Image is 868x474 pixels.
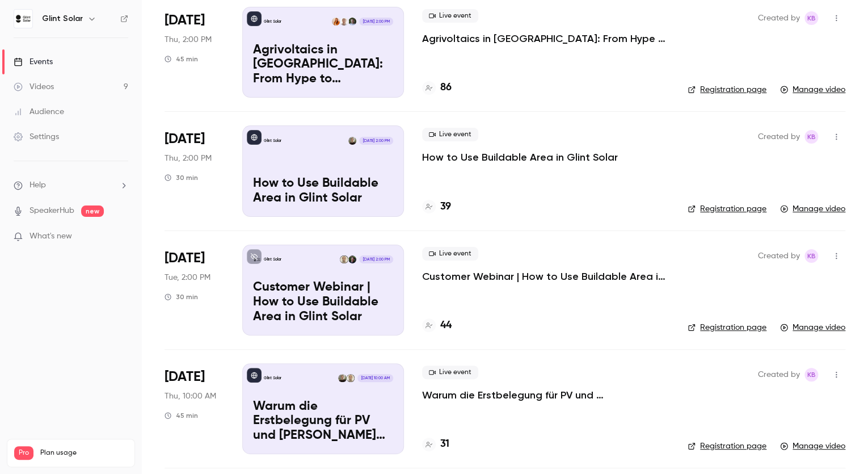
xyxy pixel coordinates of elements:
span: KB [807,249,816,263]
a: 44 [422,318,452,333]
span: [DATE] 2:00 PM [359,137,393,145]
span: Plan usage [40,448,128,458]
div: Sep 16 Tue, 2:00 PM (Europe/Berlin) [165,245,224,335]
span: Kathy Barrios [804,130,818,144]
img: Lise-Marie Bieber [332,18,340,26]
a: Registration page [688,84,766,95]
div: Sep 25 Thu, 2:00 PM (Europe/Berlin) [165,7,224,98]
p: Glint Solar [264,375,281,381]
iframe: Noticeable Trigger [115,232,128,242]
h4: 39 [440,199,451,215]
a: How to Use Buildable Area in Glint Solar Glint SolarKai Erspamer[DATE] 2:00 PMHow to Use Buildabl... [242,125,404,216]
div: Videos [14,81,54,93]
span: Kathy Barrios [804,368,818,381]
span: Thu, 2:00 PM [165,34,212,45]
span: Created by [758,368,800,381]
a: Manage video [780,441,845,452]
p: Glint Solar [264,257,281,262]
img: Patrick Ziolkowski [348,255,356,263]
span: [DATE] 10:00 AM [357,374,393,382]
span: KB [807,368,816,381]
a: Registration page [688,322,766,333]
a: 86 [422,80,452,95]
div: Aug 7 Thu, 10:00 AM (Europe/Berlin) [165,363,224,454]
a: Customer Webinar | How to Use Buildable Area in Glint Solar Glint SolarPatrick ZiolkowskiKersten ... [242,245,404,335]
p: Agrivoltaics in [GEOGRAPHIC_DATA]: From Hype to Implementation [253,43,393,87]
a: Manage video [780,322,845,333]
a: Registration page [688,441,766,452]
span: Help [30,179,46,191]
span: Kathy Barrios [804,249,818,263]
a: SpeakerHub [30,205,74,217]
p: How to Use Buildable Area in Glint Solar [253,177,393,206]
img: Kersten Williams [340,255,348,263]
h4: 44 [440,318,452,333]
span: new [81,205,104,217]
h4: 86 [440,80,452,95]
span: Live event [422,247,478,261]
span: [DATE] 2:00 PM [359,18,393,26]
img: Kai Erspamer [338,374,346,382]
a: Warum die Erstbelegung für PV und BESS ins Projektentwicklungsteam gehört Glint SolarKersten Will... [242,363,404,454]
span: KB [807,130,816,144]
a: Agrivoltaics in [GEOGRAPHIC_DATA]: From Hype to Implementation [422,32,669,45]
img: Kersten Williams [347,374,355,382]
a: Warum die Erstbelegung für PV und [PERSON_NAME] ins Projektentwicklungsteam gehört [422,388,669,402]
h6: Glint Solar [42,13,83,24]
img: Glint Solar [14,10,32,28]
img: Even Kvelland [340,18,348,26]
a: How to Use Buildable Area in Glint Solar [422,150,618,164]
a: Registration page [688,203,766,215]
span: Thu, 10:00 AM [165,391,216,402]
span: [DATE] [165,368,205,386]
p: Customer Webinar | How to Use Buildable Area in Glint Solar [253,280,393,324]
span: Created by [758,11,800,25]
span: [DATE] [165,11,205,30]
p: Warum die Erstbelegung für PV und [PERSON_NAME] ins Projektentwicklungsteam gehört [253,400,393,443]
span: Created by [758,249,800,263]
a: Manage video [780,203,845,215]
li: help-dropdown-opener [14,179,128,191]
span: What's new [30,230,72,242]
span: Tue, 2:00 PM [165,272,210,283]
a: Customer Webinar | How to Use Buildable Area in Glint Solar [422,270,669,283]
div: Sep 18 Thu, 2:00 PM (Europe/Berlin) [165,125,224,216]
span: Live event [422,366,478,379]
span: [DATE] [165,130,205,148]
span: Created by [758,130,800,144]
p: Glint Solar [264,19,281,24]
span: Live event [422,9,478,23]
div: Events [14,56,53,68]
div: 30 min [165,173,198,182]
span: KB [807,11,816,25]
span: Pro [14,446,33,460]
img: Kai Erspamer [348,137,356,145]
div: Settings [14,131,59,142]
span: [DATE] 2:00 PM [359,255,393,263]
div: Audience [14,106,64,118]
span: Kathy Barrios [804,11,818,25]
img: Harald Olderheim [348,18,356,26]
span: Live event [422,128,478,141]
a: Agrivoltaics in Europe: From Hype to ImplementationGlint SolarHarald OlderheimEven KvellandLise-M... [242,7,404,98]
p: Glint Solar [264,138,281,144]
div: 45 min [165,411,198,420]
div: 30 min [165,292,198,301]
a: Manage video [780,84,845,95]
h4: 31 [440,437,449,452]
div: 45 min [165,54,198,64]
a: 31 [422,437,449,452]
a: 39 [422,199,451,215]
span: [DATE] [165,249,205,267]
span: Thu, 2:00 PM [165,153,212,164]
